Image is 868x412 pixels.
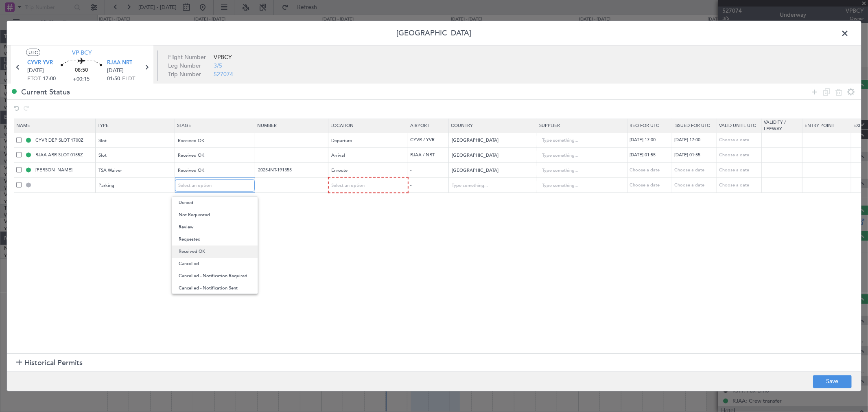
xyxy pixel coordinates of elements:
[179,282,251,294] span: Cancelled - Notification Sent
[179,209,251,221] span: Not Requested
[179,197,251,209] span: Denied
[179,245,251,258] span: Received OK
[179,233,251,245] span: Requested
[179,221,251,233] span: Review
[179,258,251,270] span: Cancelled
[179,270,251,282] span: Cancelled - Notification Required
